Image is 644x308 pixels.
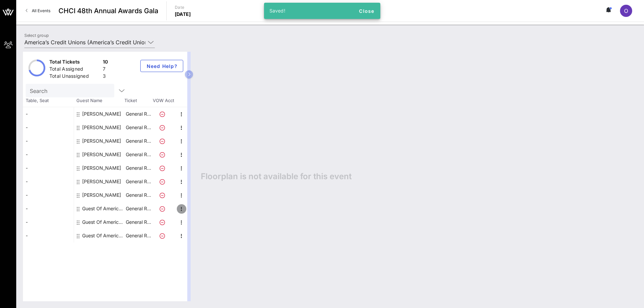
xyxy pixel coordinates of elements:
div: Total Assigned [49,66,100,74]
div: - [23,175,74,188]
span: Guest Name [74,97,124,104]
p: [DATE] [175,11,191,18]
div: 3 [103,73,108,81]
div: Stephanie Cuevas [82,188,121,202]
span: Close [359,8,375,14]
div: O [620,5,632,17]
p: General R… [125,121,152,134]
span: Ticket [124,97,151,104]
button: Need Help? [140,60,183,72]
p: General R… [125,202,152,215]
div: - [23,134,74,148]
span: O [624,7,628,14]
div: Guest Of America’s Credit Unions [82,202,125,215]
span: Need Help? [146,63,177,69]
p: General R… [125,134,152,148]
div: - [23,188,74,202]
p: General R… [125,107,152,121]
div: - [23,161,74,175]
div: Gordon Holzberg [82,121,121,134]
span: Saved! [269,8,286,14]
div: - [23,148,74,161]
div: Guest Of America’s Credit Unions [82,229,125,242]
p: General R… [125,161,152,175]
p: General R… [125,175,152,188]
span: Table, Seat [23,97,74,104]
div: - [23,229,74,242]
a: All Events [22,5,54,16]
p: General R… [125,188,152,202]
div: Total Unassigned [49,73,100,81]
p: General R… [125,215,152,229]
div: 7 [103,66,108,74]
span: CHCI 48th Annual Awards Gala [58,6,158,16]
div: Grace Sanchez [82,134,121,148]
p: General R… [125,229,152,242]
div: - [23,215,74,229]
div: 10 [103,58,108,67]
div: - [23,107,74,121]
span: Floorplan is not available for this event [201,171,352,182]
p: General R… [125,148,152,161]
span: VOW Acct [151,97,175,104]
label: Select group [24,33,49,38]
div: Guest Of America’s Credit Unions [82,215,125,229]
p: Date [175,4,191,11]
span: All Events [32,8,50,13]
div: Sandrine Maurice [82,175,121,188]
div: Total Tickets [49,58,100,67]
button: Close [356,5,378,17]
div: Juan Fernandez [82,148,121,161]
div: - [23,202,74,215]
div: Robert Suarez [82,161,121,175]
div: - [23,121,74,134]
div: Adrian Velazquez [82,107,121,121]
